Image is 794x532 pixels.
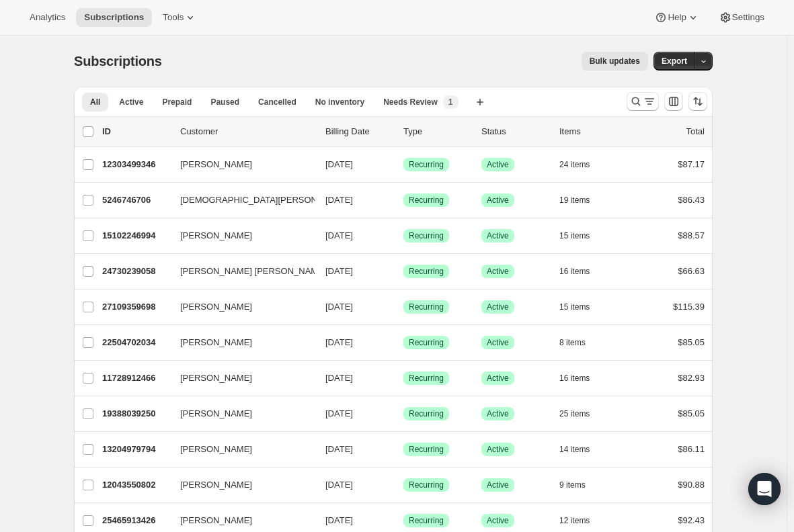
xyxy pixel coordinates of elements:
span: Bulk updates [590,56,640,66]
span: 24 items [559,159,590,170]
span: All [90,97,100,107]
p: Status [481,125,549,138]
span: [DATE] [325,337,353,347]
div: Open Intercom Messenger [748,473,781,505]
p: 12303499346 [102,158,169,171]
span: Active [487,444,509,455]
p: 13204979794 [102,443,169,456]
span: [DATE] [325,266,353,276]
span: 25 items [559,408,590,419]
p: 24730239058 [102,265,169,278]
span: Active [487,302,509,312]
span: $86.11 [678,444,705,454]
span: [PERSON_NAME] [180,336,252,349]
button: Bulk updates [582,52,648,71]
span: $87.17 [678,159,705,169]
span: $82.93 [678,373,705,383]
span: [DATE] [325,195,353,205]
span: Recurring [409,337,444,348]
button: Search and filter results [627,92,659,111]
span: Cancelled [258,97,296,107]
button: Subscriptions [76,8,152,27]
span: [DATE] [325,302,353,312]
p: 12043550802 [102,478,169,492]
span: $85.05 [678,408,705,418]
span: [PERSON_NAME] [180,229,252,242]
span: Active [119,97,143,107]
div: 11728912466[PERSON_NAME][DATE]SuccessRecurringSuccessActive16 items$82.93 [102,369,705,388]
div: 22504702034[PERSON_NAME][DATE]SuccessRecurringSuccessActive8 items$85.05 [102,333,705,352]
span: [DATE] [325,230,353,240]
p: 22504702034 [102,336,169,349]
button: [PERSON_NAME] [172,403,307,425]
span: [PERSON_NAME] [180,443,252,456]
span: Recurring [409,230,444,241]
span: $86.43 [678,195,705,205]
span: Recurring [409,408,444,419]
span: $88.57 [678,230,705,240]
button: 15 items [559,226,604,245]
div: 5246746706[DEMOGRAPHIC_DATA][PERSON_NAME][DATE]SuccessRecurringSuccessActive19 items$86.43 [102,191,705,210]
p: Total [686,125,705,138]
span: [PERSON_NAME] [180,300,252,314]
button: Create new view [469,93,491,112]
span: 16 items [559,266,590,277]
button: 16 items [559,369,604,388]
button: Customize table column order and visibility [664,92,683,111]
button: Export [653,52,695,71]
p: 5246746706 [102,193,169,207]
span: Recurring [409,480,444,490]
span: [DATE] [325,515,353,525]
span: Paused [210,97,239,107]
span: No inventory [315,97,364,107]
span: [DATE] [325,444,353,454]
span: Recurring [409,266,444,277]
span: $66.63 [678,266,705,276]
button: 8 items [559,333,600,352]
span: Analytics [30,12,65,23]
button: Tools [155,8,205,27]
div: IDCustomerBilling DateTypeStatusItemsTotal [102,125,705,138]
button: [PERSON_NAME] [PERSON_NAME] [172,261,307,282]
p: Customer [180,125,315,138]
span: [PERSON_NAME] [180,514,252,527]
span: Subscriptions [84,12,144,23]
span: $115.39 [673,302,705,312]
p: 15102246994 [102,229,169,242]
button: [PERSON_NAME] [172,474,307,496]
p: 19388039250 [102,407,169,420]
span: 15 items [559,230,590,241]
span: Active [487,159,509,170]
span: Export [662,56,687,66]
div: 15102246994[PERSON_NAME][DATE]SuccessRecurringSuccessActive15 items$88.57 [102,226,705,245]
span: Needs Review [383,97,438,107]
span: $90.88 [678,480,705,490]
button: 9 items [559,476,600,494]
span: Active [487,230,509,241]
p: 27109359698 [102,300,169,314]
button: [PERSON_NAME] [172,296,307,318]
span: Tools [163,12,184,23]
div: 12043550802[PERSON_NAME][DATE]SuccessRecurringSuccessActive9 items$90.88 [102,476,705,494]
span: Help [668,12,686,23]
span: 16 items [559,373,590,384]
p: ID [102,125,169,138]
button: 24 items [559,155,604,174]
span: [DEMOGRAPHIC_DATA][PERSON_NAME] [180,193,350,207]
span: Recurring [409,444,444,455]
button: 14 items [559,440,604,459]
span: 8 items [559,337,586,348]
span: 1 [448,97,453,107]
div: 25465913426[PERSON_NAME][DATE]SuccessRecurringSuccessActive12 items$92.43 [102,511,705,530]
span: [PERSON_NAME] [PERSON_NAME] [180,265,326,278]
p: Billing Date [325,125,393,138]
button: Help [646,8,707,27]
div: Items [559,125,627,138]
button: [PERSON_NAME] [172,225,307,247]
span: [PERSON_NAME] [180,158,252,171]
span: [DATE] [325,373,353,383]
button: [DEMOGRAPHIC_DATA][PERSON_NAME] [172,189,307,211]
button: 25 items [559,404,604,423]
span: Active [487,195,509,206]
p: 25465913426 [102,514,169,527]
